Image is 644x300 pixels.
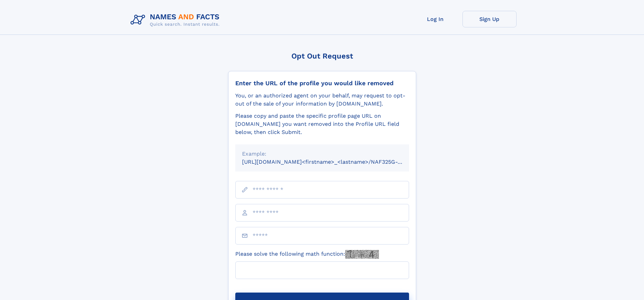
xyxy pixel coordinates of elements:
[242,150,402,158] div: Example:
[235,112,409,136] div: Please copy and paste the specific profile page URL on [DOMAIN_NAME] you want removed into the Pr...
[235,79,409,87] div: Enter the URL of the profile you would like removed
[128,11,225,29] img: Logo Names and Facts
[228,52,416,60] div: Opt Out Request
[462,11,517,27] a: Sign Up
[408,11,462,27] a: Log In
[235,250,379,259] label: Please solve the following math function:
[242,159,422,165] small: [URL][DOMAIN_NAME]<firstname>_<lastname>/NAF325G-xxxxxxxx
[235,92,409,108] div: You, or an authorized agent on your behalf, may request to opt-out of the sale of your informatio...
